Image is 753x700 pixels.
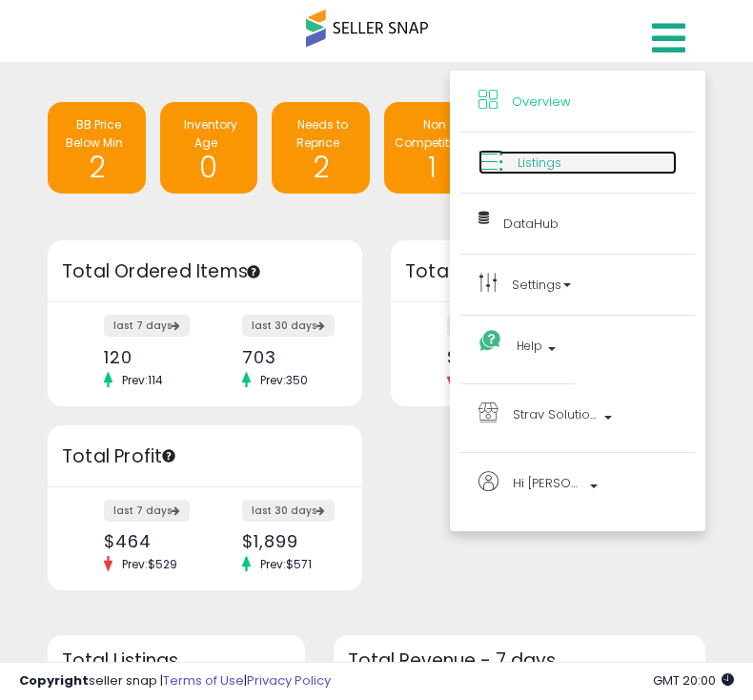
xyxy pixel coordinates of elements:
h1: 1 [394,140,473,183]
div: Tooltip anchor [160,447,177,464]
i: Get Help [478,329,502,353]
div: $1,899 [242,531,329,551]
span: Prev: 350 [251,372,317,388]
a: Terms of Use [163,671,244,690]
div: Tooltip anchor [245,263,262,280]
a: Privacy Policy [247,671,331,690]
span: Listings [518,154,561,172]
h1: 2 [281,140,360,183]
a: DataHub [478,212,677,236]
span: Hi [PERSON_NAME] [513,471,584,495]
span: DataHub [503,215,559,233]
a: Help [478,334,557,365]
span: Non Competitive [395,116,465,151]
a: BB Price Below Min 2 [48,102,146,194]
div: $1,590 [447,347,534,367]
h3: Total Revenue - 7 days [348,653,691,668]
div: 703 [242,347,329,367]
span: Inventory Age [184,116,237,151]
span: 2025-09-17 20:00 GMT [653,671,734,690]
h1: 0 [170,140,249,183]
a: Settings [478,273,677,297]
div: 120 [104,347,191,367]
div: $464 [104,531,191,551]
span: Overview [512,93,571,111]
a: Hi [PERSON_NAME] [478,471,677,512]
h3: Total Listings [62,653,291,668]
a: Non Competitive 1 [384,102,482,194]
h3: Total Profit [62,443,348,470]
a: Overview [478,90,677,113]
label: last 30 days [242,315,335,337]
a: Strav Solutions LLC [478,402,677,434]
label: last 7 days [104,315,190,337]
span: BB Price Below Min [66,116,123,151]
label: last 7 days [104,500,190,522]
a: Inventory Age 0 [160,102,258,194]
span: Help [517,334,542,358]
h1: 2 [57,140,136,183]
span: Prev: $571 [251,556,321,572]
span: Strav Solutions LLC [513,402,599,426]
a: Needs to Reprice 2 [272,102,370,194]
h3: Total Ordered Items [62,258,348,285]
h3: Total Revenue [405,258,691,285]
label: last 30 days [242,500,335,522]
strong: Copyright [19,671,89,690]
span: Needs to Reprice [296,116,348,151]
span: Prev: $529 [112,556,187,572]
a: Listings [478,151,677,175]
div: seller snap | | [19,672,331,690]
span: Prev: 114 [112,372,173,388]
label: last 7 days [447,315,533,337]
